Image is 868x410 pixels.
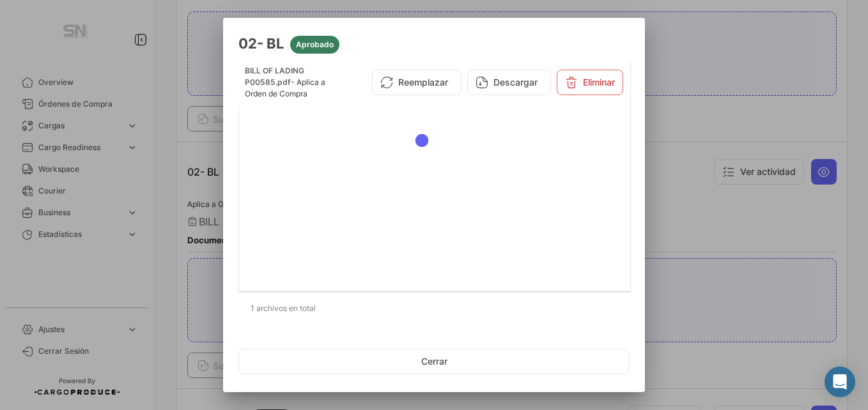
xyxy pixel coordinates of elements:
h3: 02- BL [238,33,630,54]
span: BILL OF LADING P00585.pdf [245,66,304,87]
button: Cerrar [238,349,630,374]
span: Aprobado [296,39,334,50]
div: 1 archivos en total [238,292,630,324]
button: Descargar [467,70,551,95]
div: Abrir Intercom Messenger [825,367,855,397]
button: Eliminar [557,70,623,95]
button: Reemplazar [372,70,461,95]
